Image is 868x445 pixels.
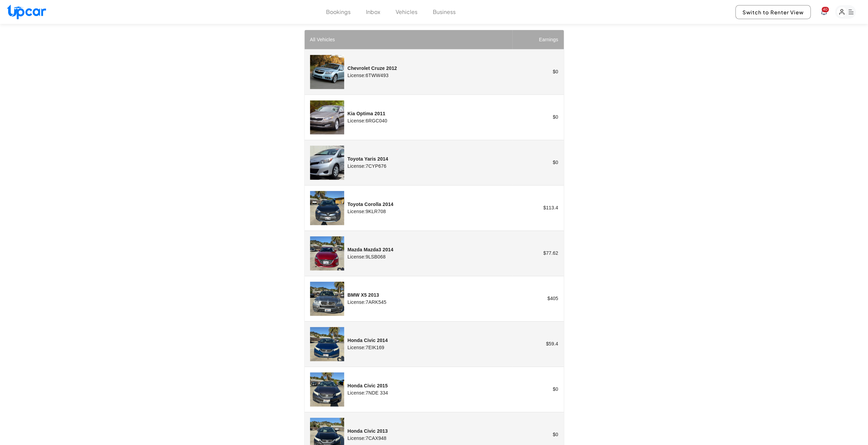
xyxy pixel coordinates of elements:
div: License: 9KLR708 [348,208,394,215]
strong: Honda Civic 2015 [348,383,388,388]
td: $ 0 [512,49,564,94]
strong: Mazda Mazda3 2014 [348,247,394,252]
div: License: 6RGC040 [348,117,387,124]
img: Upcar Logo [7,4,46,19]
img: Chevrolet Cruze 2012 [310,55,344,89]
strong: Kia Optima 2011 [348,111,385,116]
button: Switch to Renter View [735,5,811,19]
span: You have new notifications [822,7,829,12]
div: License: 9LSB068 [348,253,394,260]
div: License: 7EIK169 [348,344,388,351]
div: License: 7CYP676 [348,163,388,169]
img: Honda Civic 2014 [310,327,344,361]
th: All Vehicles [305,30,512,49]
th: Earnings [512,30,564,49]
img: Honda Civic 2015 [310,372,344,406]
div: License: 7ARK545 [348,299,386,306]
td: $ 405 [512,276,564,321]
img: BMW X5 2013 [310,282,344,316]
button: Inbox [366,8,380,16]
strong: Honda Civic 2013 [348,428,388,434]
img: Toyota Yaris 2014 [310,146,344,180]
td: $ 113.4 [512,185,564,231]
img: Mazda Mazda3 2014 [310,236,344,270]
strong: Toyota Corolla 2014 [348,202,394,207]
td: $ 0 [512,140,564,185]
button: Business [433,8,456,16]
td: $ 0 [512,367,564,412]
strong: Toyota Yaris 2014 [348,156,388,162]
strong: BMW X5 2013 [348,292,379,298]
div: License: 6TWW493 [348,72,397,79]
button: Vehicles [396,8,417,16]
td: $ 0 [512,94,564,140]
td: $ 77.62 [512,231,564,276]
img: Kia Optima 2011 [310,100,344,134]
div: License: 7NDE 334 [348,389,388,396]
td: $ 59.4 [512,321,564,367]
button: Bookings [326,8,351,16]
strong: Honda Civic 2014 [348,338,388,343]
div: License: 7CAX948 [348,435,388,442]
img: Toyota Corolla 2014 [310,191,344,225]
strong: Chevrolet Cruze 2012 [348,65,397,71]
